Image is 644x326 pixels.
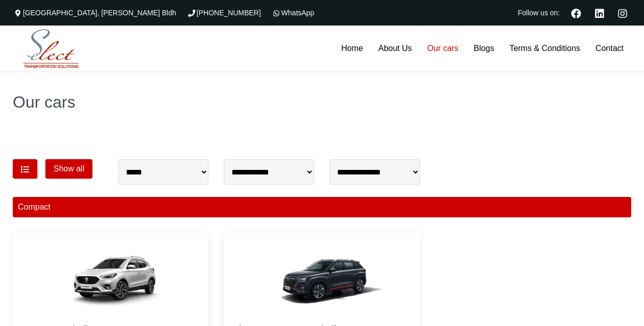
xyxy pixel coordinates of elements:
a: Linkedin [590,7,608,18]
a: Instagram [613,7,631,18]
a: Contact [588,26,631,71]
a: Facebook [567,7,585,18]
a: [PHONE_NUMBER] [187,9,261,17]
img: Select Rent a Car [15,27,87,71]
a: About Us [371,26,420,71]
img: MG ZS or similar [49,240,172,317]
a: Our cars [420,26,466,71]
div: Compact [13,197,631,217]
a: WhatsApp [271,9,315,17]
img: Changan CS35 or similar [261,240,383,317]
button: Show all [45,159,92,179]
a: Blogs [466,26,502,71]
a: Terms & Conditions [502,26,588,71]
a: Home [333,26,371,71]
h1: Our cars [13,94,631,110]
